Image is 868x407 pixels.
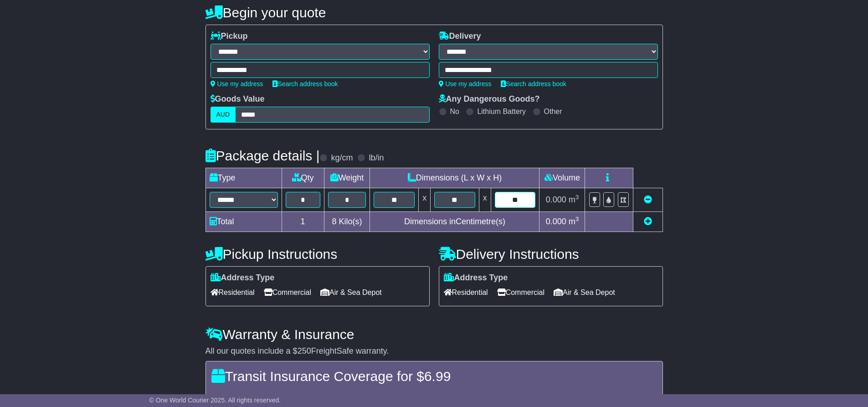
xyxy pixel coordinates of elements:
span: 250 [298,346,311,355]
a: Use my address [211,80,263,88]
a: Search address book [272,80,338,88]
label: AUD [211,107,236,123]
span: Air & Sea Depot [320,285,382,299]
label: Address Type [444,273,508,283]
span: Commercial [264,285,311,299]
td: 1 [282,212,324,232]
label: Delivery [439,31,481,41]
span: Air & Sea Depot [554,285,615,299]
h4: Package details | [205,148,320,163]
span: 0.000 [546,217,566,226]
label: Goods Value [211,94,265,104]
td: Kilo(s) [324,212,370,232]
td: Dimensions in Centimetre(s) [370,212,539,232]
label: lb/in [369,153,384,163]
sup: 3 [575,216,579,222]
span: © One World Courier 2025. All rights reserved. [149,397,281,404]
td: Weight [324,168,370,188]
span: m [569,217,579,226]
h4: Pickup Instructions [205,247,430,262]
td: Type [205,168,282,188]
label: Other [544,107,562,116]
a: Remove this item [644,195,652,204]
sup: 3 [575,194,579,201]
div: All our quotes include a $ FreightSafe warranty. [205,346,663,356]
label: Address Type [211,273,275,283]
a: Use my address [439,80,492,88]
h4: Transit Insurance Coverage for $ [211,369,657,384]
td: x [479,188,491,212]
h4: Delivery Instructions [439,247,663,262]
a: Add new item [644,217,652,226]
span: 8 [332,217,336,226]
td: x [419,188,431,212]
td: Total [205,212,282,232]
span: Residential [444,285,488,299]
td: Qty [282,168,324,188]
span: m [569,195,579,204]
span: 6.99 [424,369,451,384]
td: Volume [539,168,585,188]
h4: Begin your quote [205,5,663,20]
a: Search address book [501,80,566,88]
label: Pickup [211,31,248,41]
label: Any Dangerous Goods? [439,94,540,104]
td: Dimensions (L x W x H) [370,168,539,188]
span: Commercial [497,285,544,299]
h4: Warranty & Insurance [205,327,663,342]
label: No [450,107,459,116]
span: Residential [211,285,255,299]
label: Lithium Battery [477,107,526,116]
span: 0.000 [546,195,566,204]
label: kg/cm [331,153,353,163]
